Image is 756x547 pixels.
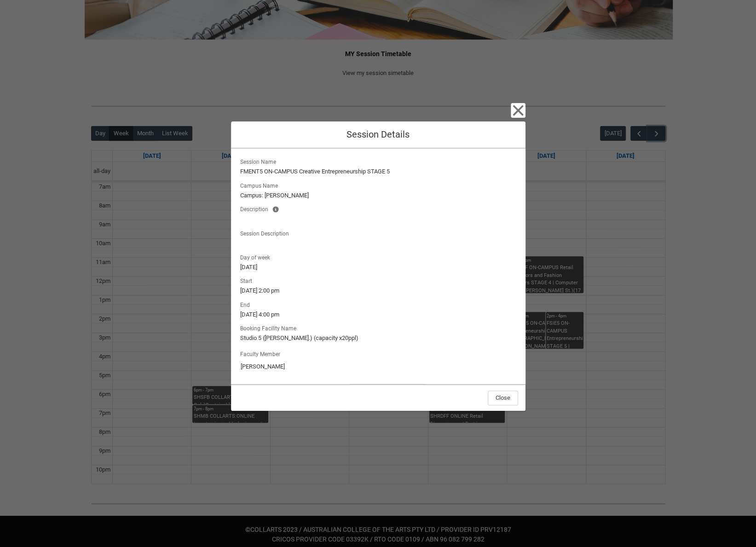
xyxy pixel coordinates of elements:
span: Campus Name [240,180,282,190]
lightning-formatted-text: Campus: [PERSON_NAME] [240,191,516,200]
span: End [240,299,254,309]
span: Description [240,203,272,213]
span: Session Details [346,129,410,140]
lightning-formatted-text: [DATE] 4:00 pm [240,310,516,319]
lightning-formatted-text: Studio 5 ([PERSON_NAME].) (capacity x20ppl) [240,334,516,343]
lightning-formatted-text: FMENT5 ON-CAMPUS Creative Entrepreneurship STAGE 5 [240,167,516,176]
label: Faculty Member [240,348,284,358]
button: Close [511,103,525,118]
lightning-formatted-text: [DATE] [240,263,516,272]
span: Session Description [240,228,293,238]
span: Day of week [240,252,274,262]
span: Start [240,275,256,285]
span: Booking Facility Name [240,322,300,333]
span: Session Name [240,156,280,166]
button: Close [488,391,518,405]
lightning-formatted-text: [DATE] 2:00 pm [240,286,516,295]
